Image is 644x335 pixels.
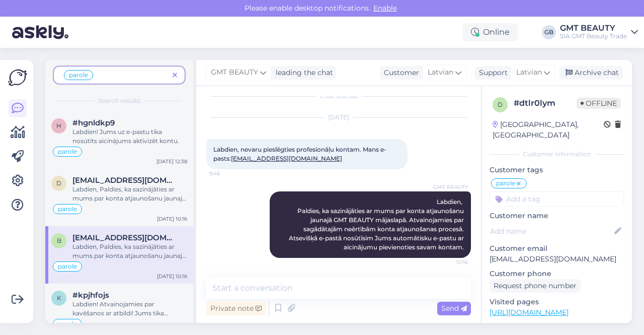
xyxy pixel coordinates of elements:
span: 10:16 [430,258,468,266]
span: 9:46 [209,170,247,177]
span: Send [441,304,467,313]
span: #hgnldkp9 [72,118,115,127]
div: leading the chat [272,68,333,78]
span: #kpjhfojs [72,291,109,300]
span: parole [58,149,77,155]
div: Online [463,23,518,41]
a: GMT BEAUTYSIA GMT Beauty Trade [560,24,638,40]
div: Private note [206,302,266,315]
div: SIA GMT Beauty Trade [560,32,627,40]
div: Chat started [206,92,471,101]
p: Customer email [490,243,624,254]
span: GMT BEAUTY [211,67,258,78]
input: Add name [490,226,612,237]
span: h [56,122,61,129]
a: [EMAIL_ADDRESS][DOMAIN_NAME] [231,155,342,162]
div: Labdien, Paldies, ka sazinājāties ar mums par konta atjaunošanu jaunajā GMT BEAUTY mājaslapā. Atv... [72,185,187,203]
input: Add a tag [490,191,624,207]
span: Latvian [516,67,542,78]
span: d [56,179,61,187]
div: Labdien, Paldies, ka sazinājāties ar mums par konta atjaunošanu jaunajā GMT BEAUTY mājaslapā. Atv... [72,242,187,260]
span: parole [58,263,77,270]
div: GMT BEAUTY [560,24,627,32]
div: [DATE] 10:16 [157,215,187,223]
span: Offline [577,98,621,109]
span: druvisb@gmail.com [72,176,177,185]
div: [GEOGRAPHIC_DATA], [GEOGRAPHIC_DATA] [493,119,604,141]
div: Customer [380,68,419,78]
div: Support [475,68,508,78]
span: parole [496,180,515,186]
div: [DATE] 12:38 [156,158,187,165]
p: Customer name [490,211,624,221]
span: parole [58,321,77,327]
p: Customer tags [490,165,624,175]
span: Labdien, nevaru pieslēgties profesionāļu kontam. Mans e-pasts: [213,146,386,162]
div: Labdien! Atvainojamies par kavēšanos ar atbildi! Jums tika nosūtīts e-pasts ar aicinājumu aktiviz... [72,300,187,318]
p: Visited pages [490,297,624,307]
div: GB [542,25,556,39]
div: [DATE] 10:16 [157,273,187,280]
p: [EMAIL_ADDRESS][DOMAIN_NAME] [490,254,624,264]
p: See more ... [490,321,624,330]
div: Archive chat [559,66,623,80]
span: parole [69,72,88,78]
img: Askly Logo [8,68,27,87]
div: Request phone number [490,279,581,293]
div: Customer information [490,150,624,159]
span: b [57,237,61,244]
span: d [498,101,503,108]
a: [URL][DOMAIN_NAME] [490,308,569,317]
span: Latvian [428,67,453,78]
span: k [57,294,61,302]
span: briede.inese@inbox.lv [72,233,177,242]
div: Labdien! Jums uz e-pastu tika nosūtīts aicinājums aktivizēt kontu. [72,127,187,146]
div: # dtlr0lym [514,97,577,109]
span: parole [58,206,77,212]
div: [DATE] [206,113,471,122]
span: Search results [98,96,140,105]
span: GMT BEAUTY [430,183,468,191]
span: Enable [370,4,400,13]
p: Customer phone [490,269,624,279]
